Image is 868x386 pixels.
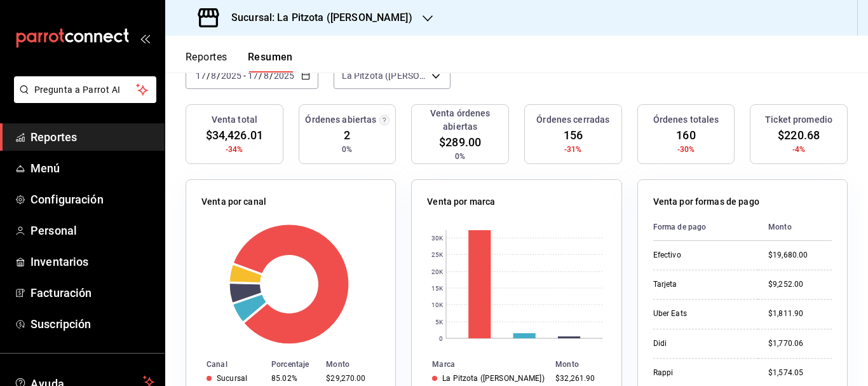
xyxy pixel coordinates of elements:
div: Uber Eats [653,308,748,319]
div: $9,252.00 [768,279,832,290]
span: $220.68 [778,127,820,144]
p: Venta por formas de pago [653,195,759,209]
div: $1,770.06 [768,338,832,349]
span: Reportes [31,128,154,146]
text: 20K [431,268,444,275]
div: La Pitzota ([PERSON_NAME]) [442,374,544,383]
span: Pregunta a Parrot AI [34,83,137,97]
div: $32,261.90 [555,374,600,383]
div: 85.02% [271,374,316,383]
text: 5K [435,319,444,326]
div: navigation tabs [186,51,293,72]
th: Porcentaje [266,357,321,371]
th: Forma de pago [653,214,758,241]
span: 160 [676,127,695,144]
span: / [207,71,210,81]
p: Venta por canal [201,195,266,209]
span: / [259,71,262,81]
span: 2 [344,127,350,144]
text: 25K [431,251,444,258]
div: $19,680.00 [768,250,832,261]
span: -4% [792,144,805,155]
text: 15K [431,285,444,292]
th: Monto [758,214,832,241]
span: Inventarios [31,253,154,270]
input: -- [263,71,269,81]
a: Pregunta a Parrot AI [9,92,156,106]
th: Marca [412,357,550,371]
span: - [243,71,246,81]
span: $289.00 [439,134,481,151]
span: / [269,71,273,81]
text: 0 [439,335,443,342]
h3: Órdenes cerradas [536,113,609,127]
th: Canal [186,357,266,371]
div: Tarjeta [653,279,748,290]
h3: Venta total [212,113,257,127]
div: $1,811.90 [768,308,832,319]
span: La Pitzota ([PERSON_NAME]) [342,69,427,82]
span: Configuración [31,191,154,208]
span: / [217,71,220,81]
button: Reportes [186,51,227,72]
span: -34% [226,144,243,155]
div: Efectivo [653,250,748,261]
span: Menú [31,160,154,177]
h3: Sucursal: La Pitzota ([PERSON_NAME]) [221,10,412,25]
input: ---- [273,71,295,81]
input: ---- [220,71,242,81]
span: Personal [31,222,154,239]
span: -31% [564,144,582,155]
div: $1,574.05 [768,368,832,378]
th: Monto [550,357,621,371]
h3: Órdenes abiertas [305,113,376,127]
span: 0% [342,144,352,155]
input: -- [195,71,207,81]
span: $34,426.01 [206,127,263,144]
p: Venta por marca [427,195,495,209]
div: Sucursal [217,374,247,383]
h3: Ticket promedio [765,113,832,127]
input: -- [247,71,259,81]
div: Didi [653,338,748,349]
span: 0% [455,151,465,162]
h3: Venta órdenes abiertas [417,107,503,134]
input: -- [210,71,217,81]
button: open_drawer_menu [140,33,150,43]
span: -30% [677,144,695,155]
span: Suscripción [31,315,154,333]
div: $29,270.00 [326,374,375,383]
button: Pregunta a Parrot AI [14,76,156,103]
span: 156 [564,127,583,144]
th: Monto [321,357,395,371]
h3: Órdenes totales [653,113,719,127]
div: Rappi [653,368,748,378]
span: Facturación [31,284,154,301]
text: 10K [431,301,444,308]
button: Resumen [248,51,293,72]
text: 30K [431,235,444,242]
